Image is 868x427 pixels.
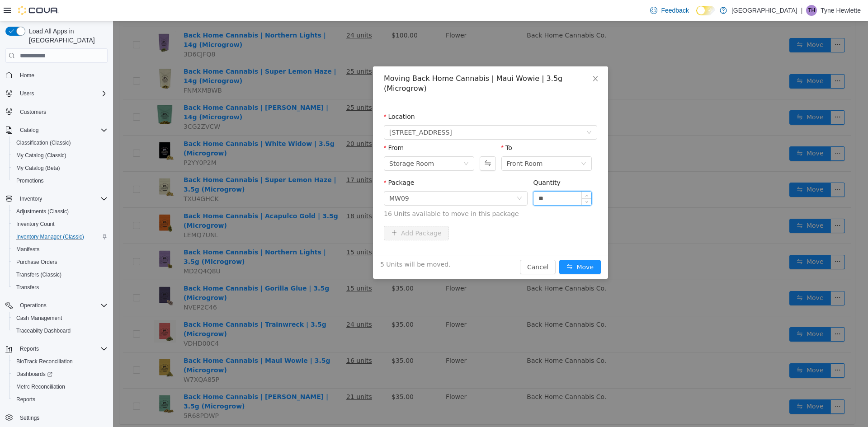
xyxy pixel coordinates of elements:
[20,345,39,352] span: Reports
[388,123,399,130] label: To
[9,136,111,149] button: Classification (Classic)
[2,68,111,81] button: Home
[9,368,111,380] a: Dashboards
[2,105,111,118] button: Customers
[420,158,448,165] label: Quantity
[9,393,111,406] button: Reports
[9,281,111,294] button: Transfers
[276,136,321,149] div: Storage Room
[16,383,65,390] span: Metrc Reconciliation
[469,177,478,184] span: Decrease Value
[16,343,42,354] button: Reports
[16,233,84,240] span: Inventory Manager (Classic)
[13,269,108,280] span: Transfers (Classic)
[13,356,76,367] a: BioTrack Reconciliation
[16,177,44,184] span: Promotions
[2,343,111,355] button: Reports
[20,414,39,422] span: Settings
[479,54,486,61] i: icon: close
[13,313,108,324] span: Cash Management
[9,324,111,337] button: Traceabilty Dashboard
[16,125,42,136] button: Catalog
[271,188,484,197] span: 16 Units available to move in this package
[16,314,62,322] span: Cash Management
[16,413,43,423] a: Settings
[731,5,797,16] p: [GEOGRAPHIC_DATA]
[473,108,479,115] i: icon: down
[16,193,46,204] button: Inventory
[16,396,35,403] span: Reports
[9,230,111,243] button: Inventory Manager (Classic)
[13,381,69,392] a: Metrc Reconciliation
[446,239,488,253] button: icon: swapMove
[16,107,50,117] a: Customers
[13,219,108,230] span: Inventory Count
[13,369,56,380] a: Dashboards
[13,219,58,230] a: Inventory Count
[13,163,108,174] span: My Catalog (Beta)
[267,239,338,248] span: 5 Units will be moved.
[407,239,443,253] button: Cancel
[16,152,66,159] span: My Catalog (Classic)
[13,150,70,161] a: My Catalog (Classic)
[13,325,74,336] a: Traceabilty Dashboard
[420,170,478,184] input: Quantity
[9,380,111,393] button: Metrc Reconciliation
[13,206,108,217] span: Adjustments (Classic)
[20,90,34,97] span: Users
[394,136,430,149] div: Front Room
[276,170,296,184] div: MW09
[13,394,108,405] span: Reports
[646,1,692,19] a: Feedback
[9,218,111,230] button: Inventory Count
[9,312,111,324] button: Cash Management
[2,299,111,312] button: Operations
[13,206,72,217] a: Adjustments (Classic)
[404,174,409,181] i: icon: down
[472,179,475,183] i: icon: down
[9,162,111,174] button: My Catalog (Beta)
[13,257,108,267] span: Purchase Orders
[16,343,108,354] span: Reports
[2,192,111,205] button: Inventory
[367,135,382,150] button: Swap
[16,327,71,334] span: Traceabilty Dashboard
[13,244,43,255] a: Manifests
[16,246,39,253] span: Manifests
[821,5,861,16] p: Tyne Hewlette
[16,70,38,81] a: Home
[350,140,356,146] i: icon: down
[13,163,64,174] a: My Catalog (Beta)
[271,52,484,72] div: Moving Back Home Cannabis | Maui Wowie | 3.5g (Microgrow)
[20,108,46,116] span: Customers
[806,5,817,16] div: Tyne Hewlette
[20,195,42,202] span: Inventory
[271,123,291,130] label: From
[13,282,42,293] a: Transfers
[13,175,108,186] span: Promotions
[801,5,803,16] p: |
[661,6,689,15] span: Feedback
[16,125,108,136] span: Catalog
[13,269,65,280] a: Transfers (Classic)
[13,257,61,267] a: Purchase Orders
[9,256,111,268] button: Purchase Orders
[16,300,108,311] span: Operations
[808,5,815,16] span: TH
[16,106,108,117] span: Customers
[20,127,38,134] span: Catalog
[13,231,108,242] span: Inventory Manager (Classic)
[13,175,47,186] a: Promotions
[16,88,38,99] button: Users
[9,149,111,162] button: My Catalog (Classic)
[16,358,73,365] span: BioTrack Reconciliation
[9,205,111,218] button: Adjustments (Classic)
[20,72,34,79] span: Home
[9,174,111,187] button: Promotions
[271,92,302,99] label: Location
[13,244,108,255] span: Manifests
[16,258,57,266] span: Purchase Orders
[271,158,301,165] label: Package
[13,282,108,293] span: Transfers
